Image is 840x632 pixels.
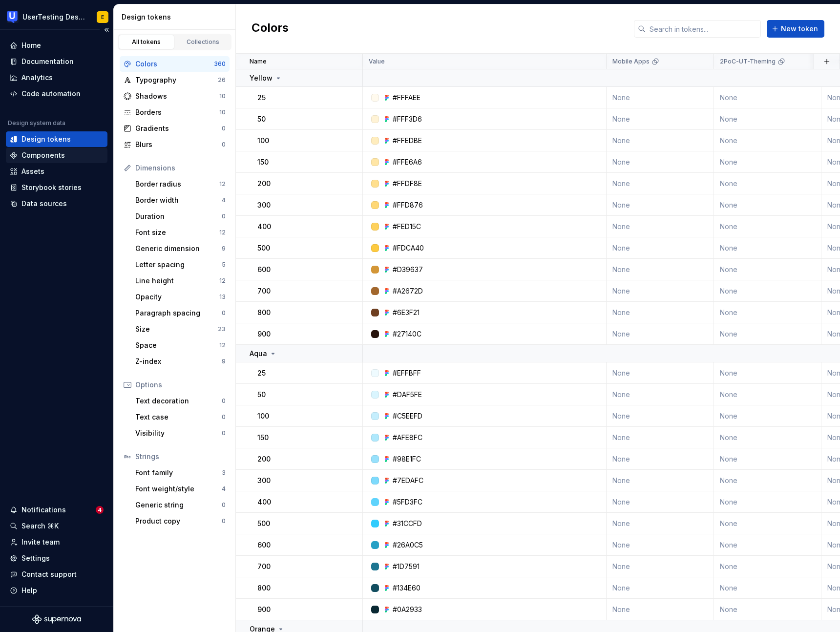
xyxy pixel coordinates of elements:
button: Contact support [6,567,107,582]
p: 600 [257,540,271,550]
div: #FFFAEE [393,93,420,103]
td: None [714,87,821,108]
p: 300 [257,200,271,210]
td: None [607,599,714,620]
div: Colors [135,59,214,69]
div: Font weight/style [135,484,222,494]
a: Gradients0 [120,121,230,136]
div: 12 [219,341,226,349]
a: Letter spacing5 [131,257,230,273]
div: #27140C [393,329,421,339]
a: Font family3 [131,465,230,481]
td: None [607,362,714,384]
div: 12 [219,277,226,285]
a: Line height12 [131,273,230,289]
div: Documentation [21,57,74,66]
div: Design tokens [21,134,71,144]
div: Space [135,340,219,350]
div: 26 [218,76,226,84]
a: Data sources [6,196,107,211]
p: Yellow [250,73,273,83]
div: 10 [219,92,226,100]
td: None [714,491,821,513]
p: 25 [257,368,266,378]
a: Blurs0 [120,137,230,152]
a: Generic dimension9 [131,241,230,256]
button: Search ⌘K [6,518,107,534]
div: #31CCFD [393,519,422,528]
a: Storybook stories [6,180,107,195]
div: #EFFBFF [393,368,421,378]
button: Notifications4 [6,502,107,518]
a: Font size12 [131,225,230,240]
div: 0 [222,429,226,437]
div: Contact support [21,569,77,579]
div: Components [21,150,65,160]
div: #134E60 [393,583,420,593]
a: Shadows10 [120,88,230,104]
p: 200 [257,179,271,189]
div: #A2672D [393,286,423,296]
td: None [607,384,714,405]
a: Components [6,147,107,163]
div: #FFEDBE [393,136,422,146]
div: Help [21,586,37,595]
p: Aqua [250,349,267,358]
a: Typography26 [120,72,230,88]
a: Product copy0 [131,513,230,529]
div: Data sources [21,199,67,209]
a: Generic string0 [131,497,230,513]
div: 0 [222,413,226,421]
div: Border width [135,195,222,205]
td: None [607,280,714,302]
td: None [714,427,821,448]
div: #5FD3FC [393,497,422,507]
a: Text case0 [131,409,230,425]
div: 0 [222,517,226,525]
a: Documentation [6,54,107,69]
td: None [607,427,714,448]
div: Shadows [135,91,219,101]
div: #1D7591 [393,562,420,571]
td: None [714,259,821,280]
div: Gradients [135,124,222,133]
div: 4 [222,196,226,204]
div: Dimensions [135,163,226,173]
td: None [714,362,821,384]
div: Font family [135,468,222,478]
div: Text decoration [135,396,222,406]
div: #FDCA40 [393,243,424,253]
p: 25 [257,93,266,103]
div: Collections [179,38,228,46]
p: 400 [257,222,271,232]
p: 150 [257,433,269,442]
div: Notifications [21,505,66,515]
div: #FFDF8E [393,179,422,189]
td: None [714,280,821,302]
div: #FED15C [393,222,421,232]
a: Border width4 [131,192,230,208]
div: Font size [135,228,219,237]
a: Settings [6,550,107,566]
a: Space12 [131,337,230,353]
div: 23 [218,325,226,333]
div: Z-index [135,357,222,366]
div: Size [135,324,218,334]
div: #0A2933 [393,605,422,614]
td: None [714,173,821,194]
div: Home [21,41,41,50]
td: None [714,405,821,427]
div: #26A0C5 [393,540,423,550]
td: None [607,577,714,599]
div: E [101,13,104,21]
div: Code automation [21,89,81,99]
a: Z-index9 [131,354,230,369]
p: 800 [257,308,271,317]
td: None [607,130,714,151]
span: New token [781,24,818,34]
p: 300 [257,476,271,485]
td: None [714,237,821,259]
div: #6E3F21 [393,308,420,317]
div: 12 [219,180,226,188]
div: Paragraph spacing [135,308,222,318]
